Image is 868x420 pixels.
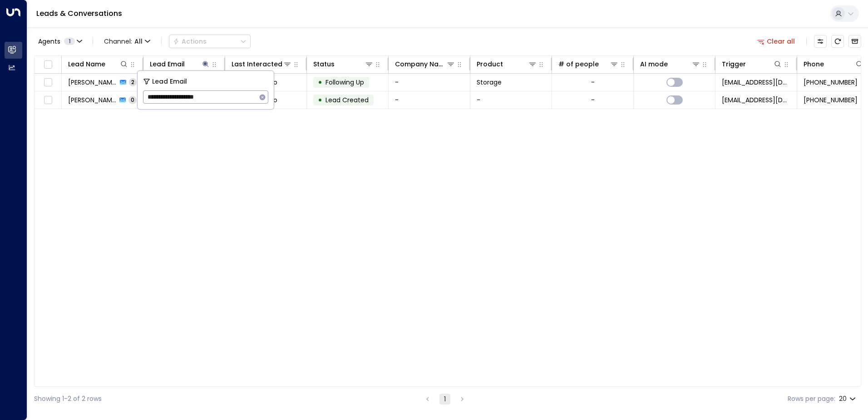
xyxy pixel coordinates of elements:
[722,95,790,105] span: leads@space-station.co.uk
[318,75,322,90] div: •
[788,394,835,404] label: Rows per page:
[36,8,122,19] a: Leads & Conversations
[173,37,207,45] div: Actions
[848,35,861,48] button: Archived Leads
[152,76,187,87] span: Lead Email
[68,78,117,87] span: Dion Bowman
[169,35,251,48] div: Button group with a nested menu
[318,92,322,108] div: •
[42,77,54,88] span: Toggle select row
[34,35,85,48] button: Agents1
[389,74,470,91] td: -
[722,78,790,87] span: leads@space-station.co.uk
[38,38,60,45] span: Agents
[64,38,75,45] span: 1
[804,78,858,87] span: +447989347849
[640,59,700,70] div: AI mode
[814,35,827,48] button: Customize
[169,35,251,48] button: Actions
[422,393,468,405] nav: pagination navigation
[34,394,102,404] div: Showing 1-2 of 2 rows
[640,59,668,70] div: AI mode
[804,59,824,70] div: Phone
[134,38,143,45] span: All
[395,59,455,70] div: Company Name
[150,59,210,70] div: Lead Email
[313,59,335,70] div: Status
[439,394,450,405] button: page 1
[591,95,595,105] div: -
[100,35,154,48] button: Channel:All
[477,59,537,70] div: Product
[558,59,619,70] div: # of people
[395,59,446,70] div: Company Name
[831,35,844,48] span: Refresh
[150,59,185,70] div: Lead Email
[313,59,374,70] div: Status
[68,59,105,70] div: Lead Name
[325,78,364,87] span: Following Up
[129,78,137,86] span: 2
[325,95,369,105] span: Lead Created
[558,59,599,70] div: # of people
[128,96,137,104] span: 0
[470,91,552,109] td: -
[42,59,54,70] span: Toggle select all
[722,59,782,70] div: Trigger
[100,35,154,48] span: Channel:
[232,59,282,70] div: Last Interacted
[804,59,864,70] div: Phone
[68,95,117,105] span: Dion Bowman
[389,91,470,109] td: -
[839,392,858,405] div: 20
[477,78,502,87] span: Storage
[232,59,292,70] div: Last Interacted
[754,35,799,48] button: Clear all
[68,59,128,70] div: Lead Name
[722,59,746,70] div: Trigger
[591,78,595,87] div: -
[804,95,858,105] span: +447989347849
[42,95,54,106] span: Toggle select row
[477,59,503,70] div: Product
